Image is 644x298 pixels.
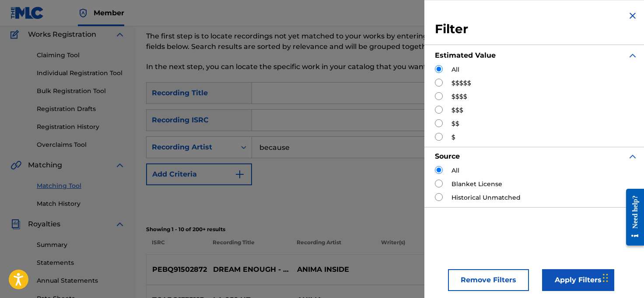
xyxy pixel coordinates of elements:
[115,160,125,170] img: expand
[146,163,252,185] button: Add Criteria
[10,29,22,40] img: Works Registration
[451,106,463,115] label: $$$
[603,265,608,291] div: Drag
[37,122,125,132] a: Registration History
[146,82,633,220] form: Search Form
[207,264,291,275] p: DREAM ENOUGH - LIVE
[451,65,459,74] label: All
[28,219,60,229] span: Royalties
[37,181,125,191] a: Matching Tool
[37,240,125,249] a: Summary
[115,29,125,40] img: expand
[28,160,62,170] span: Matching
[37,51,125,60] a: Claiming Tool
[448,269,529,291] button: Remove Filters
[37,69,125,78] a: Individual Registration Tool
[542,269,614,291] button: Apply Filters
[451,133,455,142] label: $
[37,199,125,208] a: Match History
[619,182,644,252] iframe: Resource Center
[10,219,21,229] img: Royalties
[10,160,21,170] img: Matching
[291,264,375,275] p: ANIMA INSIDE
[146,225,633,233] p: Showing 1 - 10 of 200+ results
[375,239,459,254] p: Writer(s)
[435,21,638,37] h3: Filter
[451,79,471,88] label: $$$$$
[146,62,521,72] p: In the next step, you can locate the specific work in your catalog that you want to match.
[234,169,245,180] img: 9d2ae6d4665cec9f34b9.svg
[147,264,207,275] p: PEBQ91502872
[37,276,125,285] a: Annual Statements
[28,29,96,40] span: Works Registration
[451,180,502,189] label: Blanket License
[146,239,207,254] p: ISRC
[435,51,496,59] strong: Estimated Value
[627,50,638,61] img: expand
[37,258,125,267] a: Statements
[94,8,124,18] span: Member
[207,239,291,254] p: Recording Title
[451,166,459,175] label: All
[10,7,44,19] img: MLC Logo
[37,140,125,149] a: Overclaims Tool
[451,119,459,128] label: $$
[291,239,375,254] p: Recording Artist
[152,142,231,152] div: Recording Artist
[600,256,644,298] iframe: Chat Widget
[37,87,125,96] a: Bulk Registration Tool
[627,10,638,21] img: close
[451,193,521,202] label: Historical Unmatched
[146,31,521,52] p: The first step is to locate recordings not yet matched to your works by entering criteria in the ...
[115,219,125,229] img: expand
[78,8,88,18] img: Top Rightsholder
[627,151,638,162] img: expand
[435,152,460,160] strong: Source
[451,92,467,101] label: $$$$
[37,104,125,114] a: Registration Drafts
